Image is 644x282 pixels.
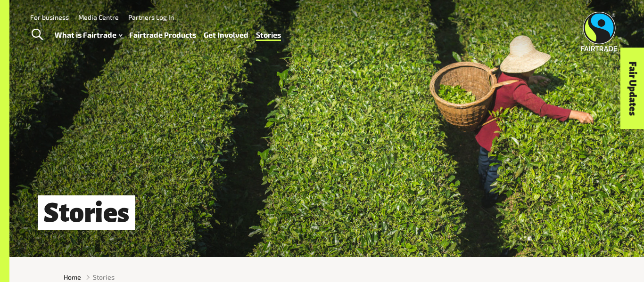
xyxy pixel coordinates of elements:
[204,28,248,42] a: Get Involved
[256,28,281,42] a: Stories
[64,272,81,282] a: Home
[129,28,196,42] a: Fairtrade Products
[78,13,119,21] a: Media Centre
[30,13,69,21] a: For business
[55,28,122,42] a: What is Fairtrade
[25,23,49,47] a: Toggle Search
[128,13,174,21] a: Partners Log In
[38,195,135,230] h1: Stories
[93,272,115,282] span: Stories
[581,12,618,51] img: Fairtrade Australia New Zealand logo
